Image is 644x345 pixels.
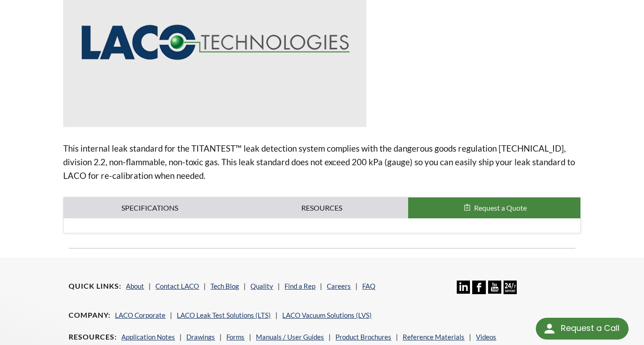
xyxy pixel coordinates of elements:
a: Tech Blog [210,282,239,290]
a: Drawings [186,333,215,341]
img: round button [542,321,557,336]
a: LACO Corporate [115,311,165,319]
a: Manuals / User Guides [256,333,324,341]
a: LACO Leak Test Solutions (LTS) [177,311,271,319]
div: Request a Call [536,318,629,340]
a: LACO Vacuum Solutions (LVS) [282,311,372,319]
a: Contact LACO [155,282,199,290]
span: Request a Quote [474,203,527,212]
button: Request a Quote [408,197,580,218]
p: This internal leak standard for the TITANTEST™ leak detection system complies with the dangerous ... [63,142,580,182]
h4: Quick Links [69,281,121,291]
a: Quality [250,282,273,290]
a: Reference Materials [403,333,464,341]
h4: Company [69,310,110,320]
a: Videos [476,333,496,341]
div: Request a Call [561,318,619,339]
a: Application Notes [121,333,175,341]
a: Specifications [64,197,236,218]
a: 24/7 Support [504,287,517,296]
a: Forms [226,333,245,341]
h4: Resources [69,332,117,342]
a: FAQ [362,282,375,290]
img: 24/7 Support Icon [504,281,517,294]
a: Product Brochures [335,333,391,341]
a: About [126,282,144,290]
a: Resources [236,197,408,218]
a: Careers [327,282,351,290]
a: Find a Rep [285,282,315,290]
